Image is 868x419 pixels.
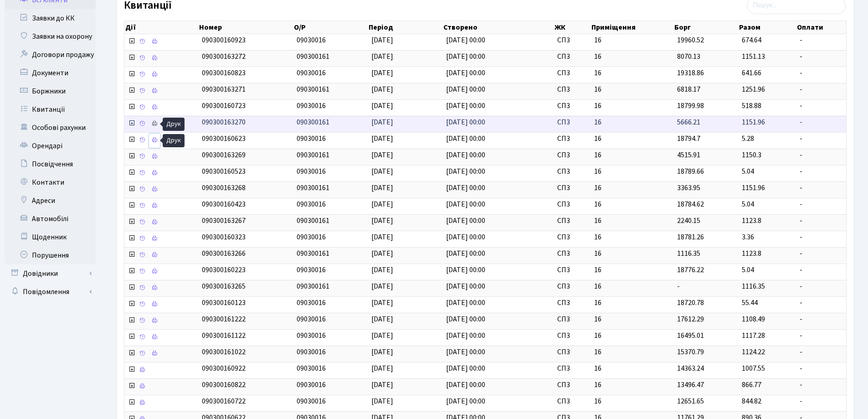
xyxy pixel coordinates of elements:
[557,232,587,243] span: СП3
[594,216,670,226] span: 16
[446,52,485,62] span: [DATE] 00:00
[800,68,842,78] span: -
[557,281,587,292] span: СП3
[446,347,485,357] span: [DATE] 00:00
[371,84,393,94] span: [DATE]
[594,396,670,407] span: 16
[594,248,670,259] span: 16
[297,298,326,308] span: 09030016
[557,265,587,275] span: СП3
[297,35,326,45] span: 09030016
[371,216,393,226] span: [DATE]
[371,396,393,406] span: [DATE]
[677,281,680,291] span: -
[5,119,96,137] a: Особові рахунки
[446,150,485,160] span: [DATE] 00:00
[202,363,246,373] span: 090300160922
[297,199,326,209] span: 09030016
[446,84,485,94] span: [DATE] 00:00
[594,265,670,275] span: 16
[677,298,704,308] span: 18720.78
[677,232,704,242] span: 18781.26
[202,68,246,78] span: 090300160823
[202,84,246,94] span: 090300163271
[677,183,700,193] span: 3363.95
[742,84,765,94] span: 1251.96
[557,134,587,144] span: СП3
[800,396,842,407] span: -
[202,298,246,308] span: 090300160123
[297,248,329,259] span: 090300161
[202,281,246,291] span: 090300163265
[202,380,246,390] span: 090300160822
[5,264,96,283] a: Довідники
[594,199,670,210] span: 16
[557,363,587,374] span: СП3
[800,84,842,95] span: -
[202,216,246,226] span: 090300163267
[594,68,670,78] span: 16
[554,21,591,34] th: ЖК
[5,283,96,301] a: Повідомлення
[677,134,700,144] span: 18794.7
[202,232,246,242] span: 090300160323
[446,134,485,144] span: [DATE] 00:00
[371,347,393,357] span: [DATE]
[371,68,393,78] span: [DATE]
[371,52,393,62] span: [DATE]
[371,199,393,209] span: [DATE]
[677,347,704,357] span: 15370.79
[446,380,485,390] span: [DATE] 00:00
[293,21,368,34] th: О/Р
[742,314,765,324] span: 1108.49
[742,166,754,176] span: 5.04
[557,101,587,111] span: СП3
[202,117,246,127] span: 090300163270
[557,248,587,259] span: СП3
[5,173,96,191] a: Контакти
[446,298,485,308] span: [DATE] 00:00
[297,265,326,275] span: 09030016
[202,166,246,176] span: 090300160523
[594,183,670,193] span: 16
[371,248,393,259] span: [DATE]
[5,228,96,246] a: Щоденник
[297,117,329,127] span: 090300161
[371,101,393,111] span: [DATE]
[371,281,393,291] span: [DATE]
[557,314,587,325] span: СП3
[677,396,704,406] span: 12651.65
[742,331,765,341] span: 1117.28
[594,84,670,95] span: 16
[446,101,485,111] span: [DATE] 00:00
[557,150,587,160] span: СП3
[5,100,96,119] a: Квитанції
[297,281,329,291] span: 090300161
[800,363,842,374] span: -
[297,380,326,390] span: 09030016
[202,183,246,193] span: 090300163268
[5,210,96,228] a: Автомобілі
[742,183,765,193] span: 1151.96
[800,232,842,243] span: -
[446,396,485,406] span: [DATE] 00:00
[594,331,670,341] span: 16
[446,117,485,127] span: [DATE] 00:00
[446,363,485,373] span: [DATE] 00:00
[742,248,761,259] span: 1123.8
[557,52,587,62] span: СП3
[198,21,293,34] th: Номер
[594,52,670,62] span: 16
[297,68,326,78] span: 09030016
[557,298,587,308] span: СП3
[742,68,761,78] span: 641.66
[297,134,326,144] span: 09030016
[371,150,393,160] span: [DATE]
[742,380,761,390] span: 866.77
[677,314,704,324] span: 17612.29
[677,166,704,176] span: 18789.66
[446,265,485,275] span: [DATE] 00:00
[446,166,485,176] span: [DATE] 00:00
[446,183,485,193] span: [DATE] 00:00
[202,35,246,45] span: 090300160923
